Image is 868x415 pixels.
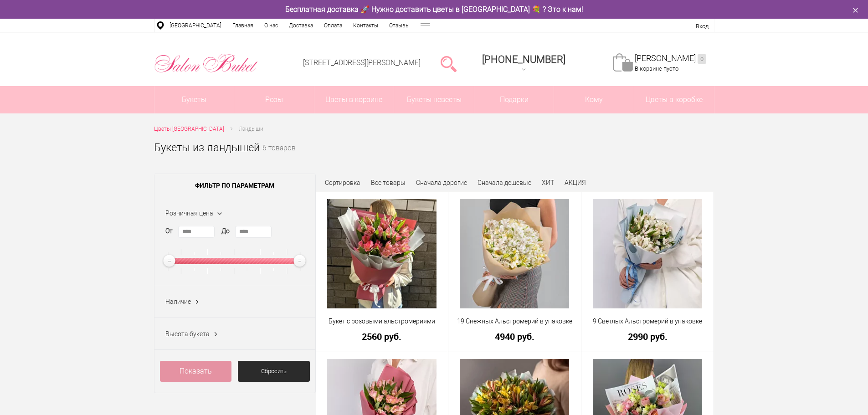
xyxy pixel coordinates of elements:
[147,5,721,14] div: Бесплатная доставка 🚀 Нужно доставить цветы в [GEOGRAPHIC_DATA] 💐 ? Это к нам!
[154,124,224,134] a: Цветы [GEOGRAPHIC_DATA]
[477,51,571,77] a: [PHONE_NUMBER]
[371,179,406,186] a: Все товары
[160,361,232,382] a: Показать
[384,19,415,32] a: Отзывы
[283,19,318,32] a: Доставка
[634,86,714,113] a: Цветы в коробке
[165,226,173,236] label: От
[165,298,191,305] span: Наличие
[587,317,708,326] a: 9 Светлых Альстромерий в упаковке
[474,86,554,113] a: Подарки
[154,174,315,197] span: Фильтр по параметрам
[454,332,575,341] a: 4940 руб.
[154,126,224,132] span: Цветы [GEOGRAPHIC_DATA]
[565,179,586,186] a: АКЦИЯ
[322,332,442,341] a: 2560 руб.
[239,126,263,132] span: Ландыши
[394,86,474,113] a: Букеты невесты
[318,19,348,32] a: Оплата
[554,86,634,113] span: Кому
[635,65,678,72] span: В корзине пусто
[238,361,310,382] a: Сбросить
[259,19,283,32] a: О нас
[587,332,708,341] a: 2990 руб.
[416,179,467,186] a: Сначала дорогие
[348,19,384,32] a: Контакты
[635,53,706,64] a: [PERSON_NAME]
[262,145,296,167] small: 6 товаров
[303,58,421,67] a: [STREET_ADDRESS][PERSON_NAME]
[227,19,259,32] a: Главная
[154,86,234,113] a: Букеты
[325,179,360,186] span: Сортировка
[165,210,213,217] span: Розничная цена
[327,199,437,308] img: Букет с розовыми альстромериями
[322,317,442,326] a: Букет с розовыми альстромериями
[454,317,575,326] a: 19 Снежных Альстромерий в упаковке
[542,179,554,186] a: ХИТ
[482,54,565,65] span: [PHONE_NUMBER]
[460,199,569,308] img: 19 Снежных Альстромерий в упаковке
[164,19,227,32] a: [GEOGRAPHIC_DATA]
[221,226,230,236] label: До
[154,139,260,156] h1: Букеты из ландышей
[154,51,258,75] img: Цветы Нижний Новгород
[314,86,394,113] a: Цветы в корзине
[593,199,702,308] img: 9 Светлых Альстромерий в упаковке
[234,86,314,113] a: Розы
[165,330,210,338] span: Высота букета
[478,179,531,186] a: Сначала дешевые
[698,54,706,64] ins: 0
[696,23,709,30] a: Вход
